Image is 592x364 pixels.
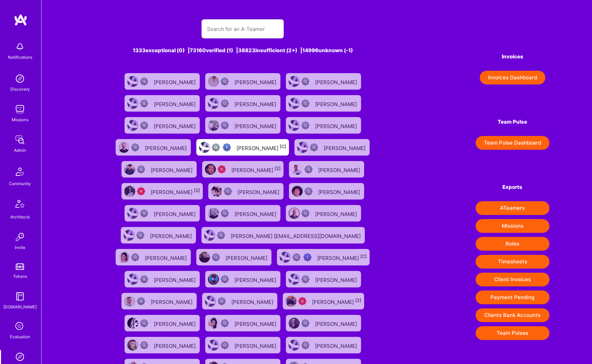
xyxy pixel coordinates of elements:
img: Admin Search [13,350,27,364]
img: Not Scrubbed [304,187,313,195]
div: Evaluation [10,333,30,340]
a: User AvatarNot Scrubbed[PERSON_NAME] [118,224,199,246]
img: User Avatar [286,296,297,307]
div: [PERSON_NAME] [315,121,358,130]
img: User Avatar [199,252,210,263]
img: Not Scrubbed [310,143,318,151]
div: [PERSON_NAME] [151,297,194,306]
a: User AvatarNot Scrubbed[PERSON_NAME] [194,246,274,268]
img: bell [13,40,27,54]
img: Not Scrubbed [218,297,226,305]
h4: Invoices [476,54,549,60]
div: [PERSON_NAME] [234,341,278,350]
img: User Avatar [289,340,300,351]
div: [PERSON_NAME] [154,341,197,350]
img: Not Scrubbed [221,121,229,129]
img: logo [14,14,27,26]
sup: [C] [280,144,286,149]
a: User AvatarNot Scrubbed[PERSON_NAME] [202,202,283,224]
img: Not Scrubbed [221,99,229,107]
img: Invite [13,230,27,244]
img: User Avatar [204,230,215,241]
div: [PERSON_NAME] [315,275,358,284]
img: tokens [16,263,24,270]
img: Not Scrubbed [137,165,145,173]
a: User AvatarNot Scrubbed[PERSON_NAME] [122,268,202,290]
img: User Avatar [127,274,138,285]
div: [PERSON_NAME] [150,231,193,240]
img: User Avatar [208,340,219,351]
img: Unqualified [218,165,226,173]
img: User Avatar [127,76,138,87]
img: User Avatar [124,164,135,175]
img: Not Scrubbed [301,341,310,349]
img: User Avatar [205,164,216,175]
img: User Avatar [292,164,303,175]
input: Search for an A-Teamer [207,20,278,38]
div: 1333 exceptional (0) | 73160 verified (1) | 38823 insufficient (2+) | 14996 unknown (-1) [84,47,401,54]
img: Not Scrubbed [140,209,148,217]
div: [PERSON_NAME] [145,253,188,262]
a: User AvatarNot Scrubbed[PERSON_NAME] [202,92,283,114]
button: ATeamers [476,201,549,215]
a: User AvatarNot Scrubbed[PERSON_NAME] [202,114,283,136]
div: Missions [12,116,28,123]
div: [PERSON_NAME] [315,341,358,350]
img: User Avatar [208,274,219,285]
div: [PERSON_NAME] [317,253,367,262]
img: User Avatar [289,76,300,87]
img: Not Scrubbed [224,187,232,195]
a: User AvatarNot Scrubbed[PERSON_NAME] [283,312,364,334]
div: [PERSON_NAME] [234,319,278,328]
img: User Avatar [297,142,308,153]
img: Not Scrubbed [221,275,229,283]
div: [PERSON_NAME] [237,187,281,196]
img: Not Scrubbed [301,121,310,129]
img: User Avatar [124,296,135,307]
a: User AvatarNot Scrubbed[PERSON_NAME] [202,312,283,334]
div: [PERSON_NAME] [231,297,275,306]
img: High Potential User [303,253,312,261]
img: Not Scrubbed [304,165,313,173]
a: User AvatarNot Scrubbed[PERSON_NAME] [206,180,286,202]
img: Not Scrubbed [221,319,229,327]
img: Not Scrubbed [140,77,148,86]
div: Discovery [10,86,30,93]
img: Not Scrubbed [221,341,229,349]
img: Not Scrubbed [136,231,144,239]
button: Client Invoices [476,273,549,286]
div: Admin [14,147,26,154]
div: [PERSON_NAME] [318,187,361,196]
img: User Avatar [289,120,300,131]
a: User AvatarNot Scrubbed[PERSON_NAME] [122,92,202,114]
img: User Avatar [124,186,135,197]
div: [PERSON_NAME] [236,143,286,152]
img: Not Scrubbed [140,99,148,107]
img: User Avatar [127,318,138,329]
div: [PERSON_NAME] [234,77,278,86]
div: [PERSON_NAME] [154,121,197,130]
img: Not Scrubbed [131,143,139,151]
button: Invoices Dashboard [480,71,545,84]
a: User AvatarNot Scrubbed[PERSON_NAME] [283,268,364,290]
div: [PERSON_NAME] [154,209,197,218]
img: Not Scrubbed [140,319,148,327]
img: Not Scrubbed [140,275,148,283]
div: [PERSON_NAME] [234,121,278,130]
img: User Avatar [289,98,300,109]
img: Not Scrubbed [131,253,139,261]
div: [PERSON_NAME] [315,319,358,328]
a: User AvatarNot Scrubbed[PERSON_NAME] [113,246,194,268]
div: [PERSON_NAME] [315,77,358,86]
img: Not Scrubbed [137,297,145,305]
a: User AvatarNot Scrubbed[PERSON_NAME] [286,180,367,202]
img: discovery [13,72,27,86]
div: [PERSON_NAME] [154,77,197,86]
a: User AvatarNot fully vettedHigh Potential User[PERSON_NAME][C] [194,136,292,158]
sup: [2] [275,166,281,171]
img: High Potential User [223,143,231,151]
a: User AvatarNot Scrubbed[PERSON_NAME] [119,158,199,180]
button: Team Pulse Dashboard [476,136,549,150]
a: User AvatarNot Scrubbed[PERSON_NAME] [283,92,364,114]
